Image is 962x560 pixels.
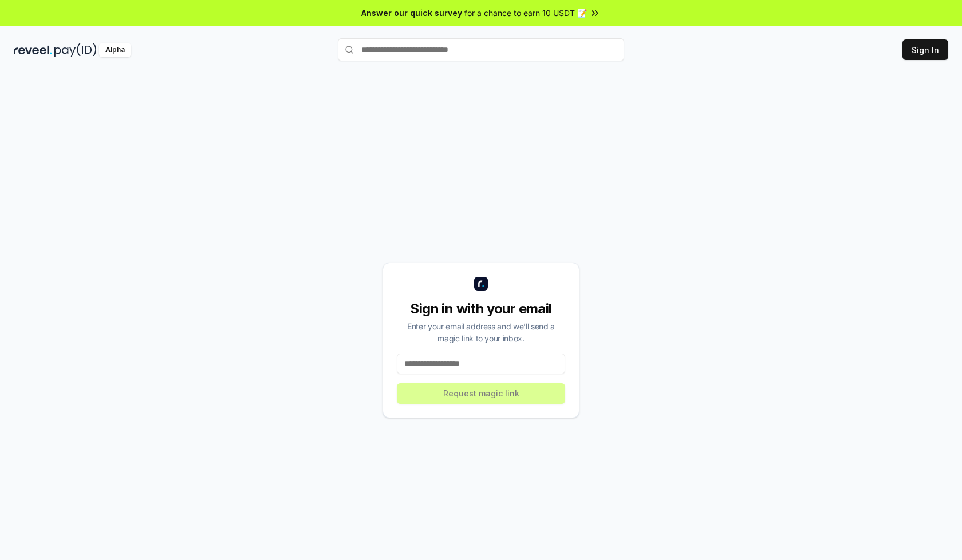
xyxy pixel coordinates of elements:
[902,39,948,60] button: Sign In
[361,7,462,19] span: Answer our quick survey
[14,43,52,57] img: reveel_dark
[397,320,565,344] div: Enter your email address and we’ll send a magic link to your inbox.
[474,277,488,291] img: logo_small
[397,300,565,318] div: Sign in with your email
[99,43,131,57] div: Alpha
[464,7,587,19] span: for a chance to earn 10 USDT 📝
[54,43,97,57] img: pay_id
